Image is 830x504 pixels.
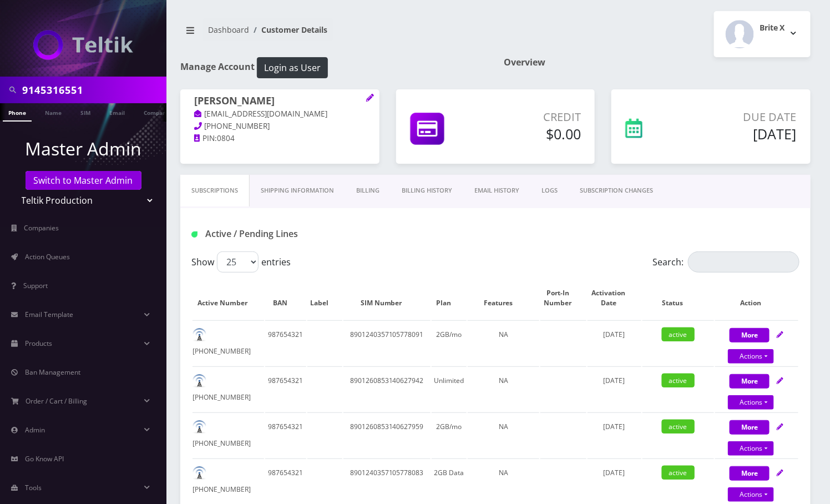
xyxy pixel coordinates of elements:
img: Active / Pending Lines [191,231,198,238]
a: Actions [728,487,774,502]
a: Billing History [391,175,463,206]
td: 2GB/mo [432,320,467,365]
a: LOGS [530,175,569,206]
span: Action Queues [25,252,70,261]
button: Login as User [257,57,328,78]
td: 2GB/mo [432,412,467,457]
td: [PHONE_NUMBER] [193,458,264,503]
span: Admin [25,425,45,435]
td: Unlimited [432,366,467,411]
a: Subscriptions [180,175,250,206]
td: 987654321 [265,366,306,411]
td: 987654321 [265,412,306,457]
span: [DATE] [604,330,625,339]
h5: $0.00 [488,125,581,142]
span: [PHONE_NUMBER] [205,121,270,131]
span: [DATE] [604,376,625,385]
img: default.png [193,420,206,434]
p: Credit [488,109,581,125]
td: NA [468,366,539,411]
span: active [662,327,695,341]
button: Brite X [714,11,811,57]
a: Email [104,103,130,120]
th: Port-In Number: activate to sort column ascending [540,277,586,319]
h1: [PERSON_NAME] [194,95,366,108]
h1: Manage Account [180,57,487,78]
input: Search in Company [22,79,164,100]
a: Actions [728,441,774,456]
td: [PHONE_NUMBER] [193,320,264,365]
th: Plan: activate to sort column ascending [432,277,467,319]
td: NA [468,320,539,365]
span: Order / Cart / Billing [26,396,88,406]
img: Teltik Production [33,30,133,60]
th: Features: activate to sort column ascending [468,277,539,319]
span: active [662,374,695,387]
a: Switch to Master Admin [26,171,141,190]
a: Actions [728,349,774,364]
td: [PHONE_NUMBER] [193,366,264,411]
td: NA [468,412,539,457]
td: 8901260853140627959 [343,412,431,457]
h5: [DATE] [688,125,797,142]
span: [DATE] [604,422,625,431]
a: EMAIL HISTORY [463,175,530,206]
td: [PHONE_NUMBER] [193,412,264,457]
span: Products [25,339,52,348]
th: Active Number: activate to sort column ascending [193,277,264,319]
label: Search: [652,251,799,273]
th: Activation Date: activate to sort column ascending [588,277,641,319]
a: Actions [728,395,774,410]
img: default.png [193,374,206,388]
span: active [662,466,695,480]
button: More [730,328,770,342]
h1: Overview [504,57,811,68]
a: Company [138,103,175,120]
a: SIM [75,103,96,120]
th: Status: activate to sort column ascending [642,277,714,319]
td: 987654321 [265,320,306,365]
th: Action: activate to sort column ascending [715,277,798,319]
input: Search: [688,251,799,273]
th: Label: activate to sort column ascending [307,277,342,319]
nav: breadcrumb [180,18,487,50]
a: SUBSCRIPTION CHANGES [569,175,664,206]
a: Login as User [255,61,328,73]
th: SIM Number: activate to sort column ascending [343,277,431,319]
td: 8901240357105778091 [343,320,431,365]
span: 0804 [217,133,235,143]
td: 2GB Data [432,458,467,503]
span: Support [23,281,48,290]
img: default.png [193,328,206,342]
h2: Brite X [760,23,785,33]
li: Customer Details [249,24,327,36]
a: Phone [3,103,32,122]
h1: Active / Pending Lines [191,229,383,239]
label: Show entries [191,251,291,273]
p: Due Date [688,109,797,125]
a: PIN: [194,133,217,144]
select: Showentries [217,251,259,273]
button: More [730,466,770,481]
span: Tools [25,483,42,492]
span: [DATE] [604,468,625,477]
a: Shipping Information [250,175,345,206]
span: Companies [24,223,59,233]
a: [EMAIL_ADDRESS][DOMAIN_NAME] [194,109,328,120]
td: 987654321 [265,458,306,503]
a: Billing [345,175,391,206]
span: active [662,420,695,434]
td: NA [468,458,539,503]
a: Name [39,103,67,120]
span: Go Know API [25,454,64,463]
img: default.png [193,466,206,480]
span: Email Template [25,310,73,319]
th: BAN: activate to sort column ascending [265,277,306,319]
td: 8901260853140627942 [343,366,431,411]
span: Ban Management [25,367,80,377]
td: 8901240357105778083 [343,458,431,503]
button: More [730,420,770,435]
button: More [730,374,770,389]
a: Dashboard [208,24,249,35]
